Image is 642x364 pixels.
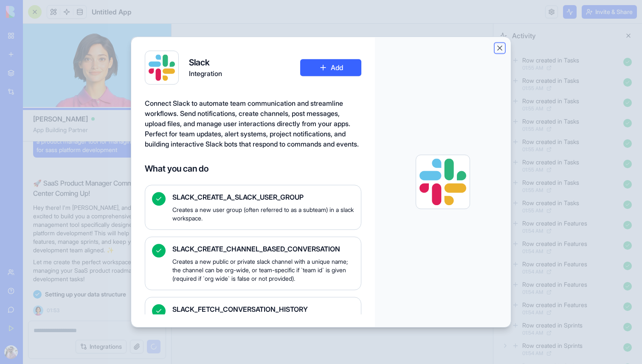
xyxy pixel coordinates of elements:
span: Creates a new user group (often referred to as a subteam) in a slack workspace. [172,206,354,223]
h4: What you can do [145,163,361,175]
h4: Slack [189,56,222,68]
span: Integration [189,68,222,79]
span: SLACK_FETCH_CONVERSATION_HISTORY [172,304,354,314]
span: Connect Slack to automate team communication and streamline workflows. Send notifications, create... [145,99,359,148]
span: Creates a new public or private slack channel with a unique name; the channel can be org-wide, or... [172,257,354,283]
span: SLACK_CREATE_A_SLACK_USER_GROUP [172,192,354,202]
span: SLACK_CREATE_CHANNEL_BASED_CONVERSATION [172,244,354,254]
button: Add [300,59,361,76]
